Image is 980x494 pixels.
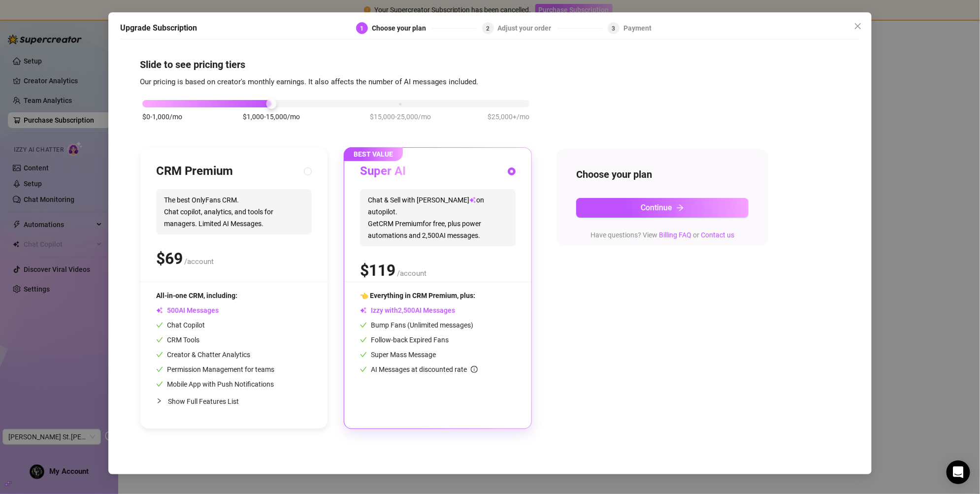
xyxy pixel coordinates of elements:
span: Have questions? View or [590,231,734,239]
div: Show Full Features List [156,390,312,413]
span: Close [850,22,866,30]
span: BEST VALUE [344,147,403,161]
span: check [156,322,163,329]
div: Open Intercom Messenger [947,461,970,484]
h3: Super AI [360,164,406,179]
span: check [360,336,367,343]
span: /account [397,269,426,278]
span: /account [184,257,214,266]
span: Show Full Features List [168,397,239,405]
span: check [156,336,163,343]
div: Adjust your order [498,22,557,34]
h4: Slide to see pricing tiers [140,58,840,71]
span: $0-1,000/mo [142,111,182,122]
span: Izzy with AI Messages [360,306,455,314]
span: The best OnlyFans CRM. Chat copilot, analytics, and tools for managers. Limited AI Messages. [156,189,312,234]
span: $ [360,261,395,280]
span: $ [156,249,183,268]
span: info-circle [471,366,478,373]
span: check [360,366,367,373]
span: arrow-right [676,204,684,212]
div: Choose your plan [372,22,432,34]
a: Billing FAQ [659,231,691,239]
span: $1,000-15,000/mo [243,111,300,122]
span: check [360,322,367,329]
a: Contact us [701,231,734,239]
h3: CRM Premium [156,164,233,179]
span: check [156,351,163,358]
span: Chat Copilot [156,321,205,329]
span: All-in-one CRM, including: [156,292,237,299]
span: Creator & Chatter Analytics [156,351,250,359]
span: Bump Fans (Unlimited messages) [360,321,473,329]
span: check [360,351,367,358]
span: Mobile App with Push Notifications [156,380,274,388]
span: $25,000+/mo [488,111,529,122]
span: check [156,381,163,388]
span: Chat & Sell with [PERSON_NAME] on autopilot. Get CRM Premium for free, plus power automations and... [360,189,516,246]
button: Continuearrow-right [576,198,749,218]
h5: Upgrade Subscription [120,22,197,34]
span: close [854,22,862,30]
span: Follow-back Expired Fans [360,336,449,344]
span: 👈 Everything in CRM Premium, plus: [360,292,475,299]
span: CRM Tools [156,336,199,344]
span: Our pricing is based on creator's monthly earnings. It also affects the number of AI messages inc... [140,77,478,86]
span: Super Mass Message [360,351,436,359]
div: Payment [623,22,652,34]
span: 3 [612,25,616,32]
span: Continue [641,203,672,212]
h4: Choose your plan [576,167,749,181]
span: check [156,366,163,373]
span: $15,000-25,000/mo [370,111,431,122]
span: 1 [360,25,364,32]
span: collapsed [156,398,162,404]
span: 2 [486,25,490,32]
button: Close [850,18,866,34]
span: Permission Management for teams [156,365,274,373]
span: AI Messages at discounted rate [371,365,478,373]
span: AI Messages [156,306,219,314]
